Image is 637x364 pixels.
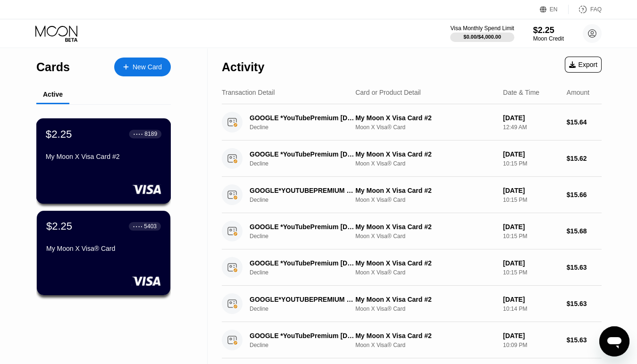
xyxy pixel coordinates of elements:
[503,259,559,267] div: [DATE]
[533,25,564,42] div: $2.25Moon Credit
[463,34,501,40] div: $0.00 / $4,000.00
[503,197,559,203] div: 10:15 PM
[133,225,142,228] div: ● ● ● ●
[450,25,514,42] div: Visa Monthly Spend Limit$0.00/$4,000.00
[533,25,564,35] div: $2.25
[503,124,559,131] div: 12:49 AM
[222,213,602,249] div: GOOGLE *YouTubePremium [DOMAIN_NAME][URL]DeclineMy Moon X Visa Card #2Moon X Visa® Card[DATE]10:1...
[134,132,143,135] div: ● ● ● ●
[222,249,602,286] div: GOOGLE *YouTubePremium [DOMAIN_NAME][URL]DeclineMy Moon X Visa Card #2Moon X Visa® Card[DATE]10:1...
[503,150,559,158] div: [DATE]
[503,306,559,312] div: 10:14 PM
[599,326,629,356] iframe: Button to launch messaging window
[355,89,421,96] div: Card or Product Detail
[37,119,170,203] div: $2.25● ● ● ●8189My Moon X Visa Card #2
[250,342,363,348] div: Decline
[114,58,171,76] div: New Card
[250,332,355,339] div: GOOGLE *YouTubePremium [DOMAIN_NAME][URL]
[355,296,495,303] div: My Moon X Visa Card #2
[569,61,597,68] div: Export
[250,187,355,194] div: GOOGLE*YOUTUBEPREMIUM CC GOOGLE.COMGB
[569,5,602,14] div: FAQ
[567,89,589,96] div: Amount
[355,114,495,122] div: My Moon X Visa Card #2
[222,177,602,213] div: GOOGLE*YOUTUBEPREMIUM CC GOOGLE.COMGBDeclineMy Moon X Visa Card #2Moon X Visa® Card[DATE]10:15 PM...
[503,269,559,276] div: 10:15 PM
[355,197,495,203] div: Moon X Visa® Card
[355,259,495,267] div: My Moon X Visa Card #2
[355,269,495,276] div: Moon X Visa® Card
[355,124,495,131] div: Moon X Visa® Card
[550,6,558,13] div: EN
[567,227,602,235] div: $15.68
[43,91,63,98] div: Active
[46,153,161,160] div: My Moon X Visa Card #2
[503,160,559,167] div: 10:15 PM
[503,332,559,339] div: [DATE]
[355,233,495,240] div: Moon X Visa® Card
[144,131,157,137] div: 8189
[503,223,559,231] div: [DATE]
[565,57,602,73] div: Export
[222,89,275,96] div: Transaction Detail
[144,223,157,230] div: 5403
[133,63,162,71] div: New Card
[222,104,602,141] div: GOOGLE *YouTubePremium [DOMAIN_NAME][URL]DeclineMy Moon X Visa Card #2Moon X Visa® Card[DATE]12:4...
[503,89,539,96] div: Date & Time
[250,306,363,312] div: Decline
[503,114,559,122] div: [DATE]
[567,118,602,126] div: $15.64
[567,264,602,271] div: $15.63
[37,211,170,295] div: $2.25● ● ● ●5403My Moon X Visa® Card
[250,223,355,231] div: GOOGLE *YouTubePremium [DOMAIN_NAME][URL]
[355,160,495,167] div: Moon X Visa® Card
[250,197,363,203] div: Decline
[222,141,602,177] div: GOOGLE *YouTubePremium [DOMAIN_NAME][URL]DeclineMy Moon X Visa Card #2Moon X Visa® Card[DATE]10:1...
[250,259,355,267] div: GOOGLE *YouTubePremium [DOMAIN_NAME][URL]
[222,60,264,74] div: Activity
[567,300,602,307] div: $15.63
[222,286,602,322] div: GOOGLE*YOUTUBEPREMIUM CC GOOGLE.COMGBDeclineMy Moon X Visa Card #2Moon X Visa® Card[DATE]10:14 PM...
[250,114,355,122] div: GOOGLE *YouTubePremium [DOMAIN_NAME][URL]
[222,322,602,358] div: GOOGLE *YouTubePremium [DOMAIN_NAME][URL]DeclineMy Moon X Visa Card #2Moon X Visa® Card[DATE]10:0...
[567,336,602,344] div: $15.63
[250,233,363,240] div: Decline
[503,296,559,303] div: [DATE]
[503,233,559,240] div: 10:15 PM
[355,342,495,348] div: Moon X Visa® Card
[540,5,569,14] div: EN
[46,220,72,232] div: $2.25
[355,187,495,194] div: My Moon X Visa Card #2
[250,269,363,276] div: Decline
[533,35,564,42] div: Moon Credit
[355,306,495,312] div: Moon X Visa® Card
[250,160,363,167] div: Decline
[503,342,559,348] div: 10:09 PM
[46,128,72,140] div: $2.25
[355,150,495,158] div: My Moon X Visa Card #2
[567,155,602,162] div: $15.62
[355,223,495,231] div: My Moon X Visa Card #2
[250,124,363,131] div: Decline
[590,6,602,13] div: FAQ
[250,150,355,158] div: GOOGLE *YouTubePremium [DOMAIN_NAME][URL]
[250,296,355,303] div: GOOGLE*YOUTUBEPREMIUM CC GOOGLE.COMGB
[503,187,559,194] div: [DATE]
[46,245,161,252] div: My Moon X Visa® Card
[450,25,514,32] div: Visa Monthly Spend Limit
[36,60,70,74] div: Cards
[567,191,602,199] div: $15.66
[355,332,495,339] div: My Moon X Visa Card #2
